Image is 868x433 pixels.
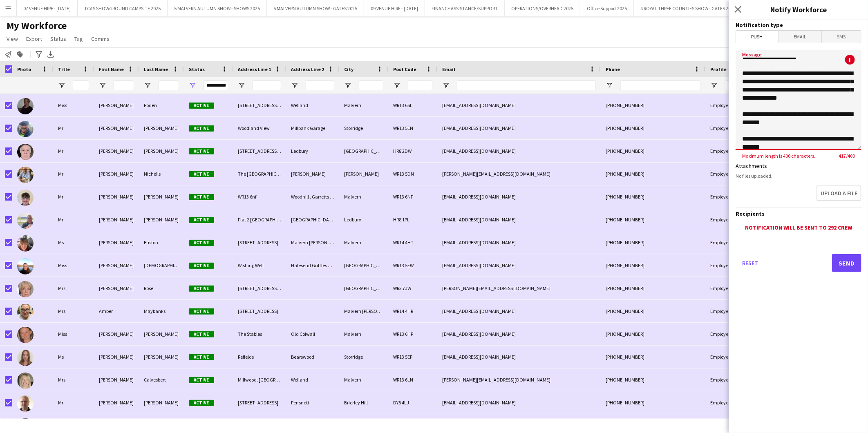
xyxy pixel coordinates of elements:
[17,350,34,366] img: Amelia Mills
[388,185,437,208] div: WR13 6NF
[139,140,184,162] div: [PERSON_NAME]
[388,368,437,391] div: WR13 6LN
[286,231,339,254] div: Malvern [PERSON_NAME]
[94,346,139,368] div: [PERSON_NAME]
[339,254,388,277] div: [GEOGRAPHIC_DATA], [GEOGRAPHIC_DATA]
[601,185,705,208] div: [PHONE_NUMBER]
[189,66,205,72] span: Status
[94,254,139,277] div: [PERSON_NAME]
[53,277,94,299] div: Mrs
[189,308,214,315] span: Active
[601,254,705,277] div: [PHONE_NUMBER]
[189,82,196,89] button: Open Filter Menu
[73,80,89,90] input: Title Filter Input
[233,300,286,322] div: [STREET_ADDRESS]
[233,231,286,254] div: [STREET_ADDRESS]
[601,323,705,345] div: [PHONE_NUMBER]
[94,368,139,391] div: [PERSON_NAME]
[388,346,437,368] div: WR13 5EP
[408,80,432,90] input: Post Code Filter Input
[344,66,353,72] span: City
[189,171,214,177] span: Active
[286,94,339,116] div: Welland
[233,368,286,391] div: Millwood, [GEOGRAPHIC_DATA]
[94,277,139,299] div: [PERSON_NAME]
[736,21,861,29] h3: Notification type
[53,140,94,162] div: Mr
[53,300,94,322] div: Mrs
[233,208,286,231] div: Flat 2 [GEOGRAPHIC_DATA]
[233,163,286,185] div: The [GEOGRAPHIC_DATA]
[339,346,388,368] div: Storridge
[286,163,339,185] div: [PERSON_NAME]
[53,163,94,185] div: Mr
[364,0,425,16] button: 09 VENUE HIRE - [DATE]
[634,0,743,16] button: 4 ROYAL THREE COUNTIES SHOW - GATES 2025
[388,94,437,116] div: WR13 6SL
[17,167,34,183] img: Alan Nicholls
[601,208,705,231] div: [PHONE_NUMBER]
[233,94,286,116] div: [STREET_ADDRESS][PERSON_NAME]
[53,94,94,116] div: Miss
[779,31,822,43] span: Email
[74,35,83,42] span: Tag
[15,49,25,59] app-action-btn: Add to tag
[736,254,765,272] button: Reset
[286,208,339,231] div: [GEOGRAPHIC_DATA]
[437,254,601,277] div: [EMAIL_ADDRESS][DOMAIN_NAME]
[159,80,179,90] input: Last Name Filter Input
[17,98,34,114] img: Abigail Foden
[736,31,778,43] span: Push
[437,140,601,162] div: [EMAIL_ADDRESS][DOMAIN_NAME]
[139,346,184,368] div: [PERSON_NAME]
[189,103,214,109] span: Active
[601,231,705,254] div: [PHONE_NUMBER]
[94,391,139,414] div: [PERSON_NAME]
[17,144,34,160] img: Adrian Pace-Bardon
[736,173,861,179] div: No files uploaded.
[233,254,286,277] div: Wishing Well
[339,140,388,162] div: [GEOGRAPHIC_DATA]
[606,82,613,89] button: Open Filter Menu
[189,240,214,246] span: Active
[442,66,455,72] span: Email
[253,80,281,90] input: Address Line 1 Filter Input
[58,82,65,89] button: Open Filter Menu
[233,391,286,414] div: [STREET_ADDRESS]
[388,163,437,185] div: WR13 5DN
[817,185,861,201] button: Upload a file
[736,210,861,217] h3: Recipients
[601,140,705,162] div: [PHONE_NUMBER]
[94,117,139,139] div: [PERSON_NAME]
[388,323,437,345] div: WR13 6HF
[139,323,184,345] div: [PERSON_NAME]
[388,300,437,322] div: WR14 4HR
[139,163,184,185] div: Nicholls
[47,33,69,44] a: Status
[705,277,758,299] div: Employed Crew
[832,153,861,159] span: 417 / 400
[189,148,214,154] span: Active
[233,117,286,139] div: Woodland View
[58,66,70,72] span: Title
[139,277,184,299] div: Rose
[94,208,139,231] div: [PERSON_NAME]
[705,208,758,231] div: Employed Crew
[339,231,388,254] div: Malvern
[286,185,339,208] div: Woodhill , Garretts bank, [GEOGRAPHIC_DATA]
[233,346,286,368] div: Refields
[601,117,705,139] div: [PHONE_NUMBER]
[437,208,601,231] div: [EMAIL_ADDRESS][DOMAIN_NAME]
[17,0,78,16] button: 07 VENUE HIRE - [DATE]
[437,346,601,368] div: [EMAIL_ADDRESS][DOMAIN_NAME]
[705,300,758,322] div: Employed Crew
[144,82,151,89] button: Open Filter Menu
[286,368,339,391] div: Welland
[189,217,214,223] span: Active
[53,208,94,231] div: Mr
[601,277,705,299] div: [PHONE_NUMBER]
[437,94,601,116] div: [EMAIL_ADDRESS][DOMAIN_NAME]
[339,94,388,116] div: Malvern
[34,49,44,59] app-action-btn: Advanced filters
[705,391,758,414] div: Employed Crew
